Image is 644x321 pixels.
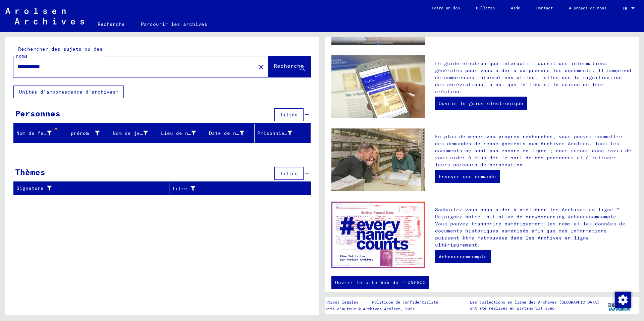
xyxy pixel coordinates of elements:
[257,128,303,139] div: Prisonnier #
[331,202,425,268] img: enc.jpg
[335,279,426,285] font: Ouvrir le site Web de l'UNESCO
[435,133,631,168] font: En plus de mener vos propres recherches, vous pouvez soumettre des demandes de renseignements aux...
[158,124,207,143] mat-header-cell: Lieu de naissance
[113,130,167,136] font: Nom de jeune fille
[623,6,627,11] font: FR
[432,5,460,10] font: Faire un don
[435,170,500,183] a: Envoyer une demande
[16,185,44,191] font: Signature
[435,207,625,248] font: Souhaitez-vous nous aider à améliorer les Archives en ligne ? Rejoignez notre initiative de crowd...
[321,300,358,305] font: Mentions légales
[113,128,158,139] div: Nom de jeune fille
[110,124,158,143] mat-header-cell: Nom de jeune fille
[16,46,103,59] font: Rechercher des sujets ou des noms
[268,56,311,77] button: Recherche
[172,183,303,194] div: Titre
[439,100,523,106] font: Ouvrir le guide électronique
[372,300,438,305] font: Politique de confidentialité
[15,108,60,118] font: Personnes
[435,250,491,263] a: #chaquenomcompte
[274,167,304,180] button: filtre
[615,292,631,308] img: Modifier le consentement
[274,108,304,121] button: filtre
[331,276,429,289] a: Ouvrir le site Web de l'UNESCO
[511,5,520,10] font: Aide
[439,254,487,260] font: #chaquenomcompte
[206,124,255,143] mat-header-cell: Date de naissance
[331,128,425,191] img: inquiries.jpg
[607,297,632,314] img: yv_logo.png
[209,130,260,136] font: Date de naissance
[274,62,304,69] font: Recherche
[13,86,124,98] button: Unités d'arborescence d'archives
[65,128,110,139] div: prénom
[470,300,599,305] font: Les collections en ligne des Archives [GEOGRAPHIC_DATA]
[16,183,169,194] div: Signature
[15,167,45,177] font: Thèmes
[280,170,298,176] font: filtre
[172,185,187,192] font: Titre
[470,306,554,311] font: ont été réalisés en partenariat avec
[331,55,425,118] img: eguide.jpg
[367,299,446,306] a: Politique de confidentialité
[321,306,415,311] font: Droits d'auteur © Archives Arolsen, 2021
[439,173,496,179] font: Envoyer une demande
[476,5,495,10] font: Bulletin
[71,130,89,136] font: prénom
[19,89,116,95] font: Unités d'arborescence d'archives
[90,16,133,32] a: Recherche
[257,130,293,136] font: Prisonnier #
[161,128,206,139] div: Lieu de naissance
[98,21,125,27] font: Recherche
[5,8,84,24] img: Arolsen_neg.svg
[209,128,254,139] div: Date de naissance
[435,97,527,110] a: Ouvrir le guide électronique
[16,130,59,136] font: Nom de famille
[255,124,311,143] mat-header-cell: Prisonnier #
[614,291,631,308] div: Modifier le consentement
[536,5,553,10] font: Contact
[62,124,110,143] mat-header-cell: prénom
[141,21,207,27] font: Parcourir les archives
[569,5,606,10] font: À propos de nous
[16,128,62,139] div: Nom de famille
[435,60,631,95] font: Le guide électronique interactif fournit des informations générales pour vous aider à comprendre ...
[321,299,364,306] a: Mentions légales
[364,299,367,305] font: |
[255,60,268,73] button: Clair
[161,130,212,136] font: Lieu de naissance
[280,112,298,118] font: filtre
[257,63,265,71] mat-icon: close
[14,124,62,143] mat-header-cell: Nom de famille
[133,16,215,32] a: Parcourir les archives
